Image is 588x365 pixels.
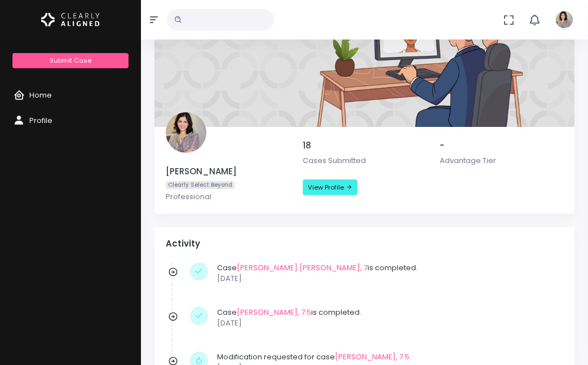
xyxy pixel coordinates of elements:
h5: [PERSON_NAME] [166,166,289,177]
a: [PERSON_NAME] [PERSON_NAME], 7 [237,262,368,273]
p: [DATE] [217,273,558,284]
a: [PERSON_NAME], 7.5 [335,351,409,362]
p: Advantage Tier [440,155,563,166]
h5: 18 [303,140,426,151]
p: Cases Submitted [303,155,426,166]
div: Case is completed. [217,262,558,284]
p: [DATE] [217,318,558,329]
img: Logo Horizontal [41,8,100,32]
span: Clearly Select Beyond [166,181,235,190]
div: Case is completed. [217,307,558,329]
h5: - [440,140,563,151]
a: [PERSON_NAME], 7.5 [237,307,311,318]
a: View Profile [303,179,357,195]
a: Submit Case [12,53,128,68]
p: Professional [166,191,289,203]
span: Profile [29,115,52,126]
span: Home [29,90,52,100]
img: Header Avatar [554,10,574,30]
h4: Activity [166,239,563,249]
span: Submit Case [50,56,91,65]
